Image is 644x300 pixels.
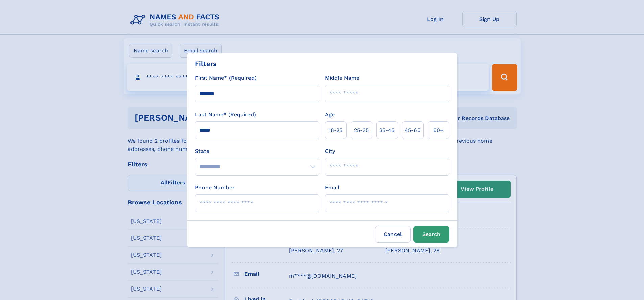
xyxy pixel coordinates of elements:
label: Phone Number [195,184,235,192]
span: 45‑60 [405,126,421,134]
label: Middle Name [325,74,359,82]
label: Cancel [375,226,411,243]
label: State [195,147,319,155]
span: 25‑35 [354,126,369,134]
span: 35‑45 [379,126,395,134]
label: Age [325,111,335,119]
div: Filters [195,59,217,69]
label: City [325,147,335,155]
label: Email [325,184,339,192]
span: 60+ [433,126,444,134]
span: 18‑25 [329,126,342,134]
button: Search [413,226,449,243]
label: First Name* (Required) [195,74,257,82]
label: Last Name* (Required) [195,111,256,119]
